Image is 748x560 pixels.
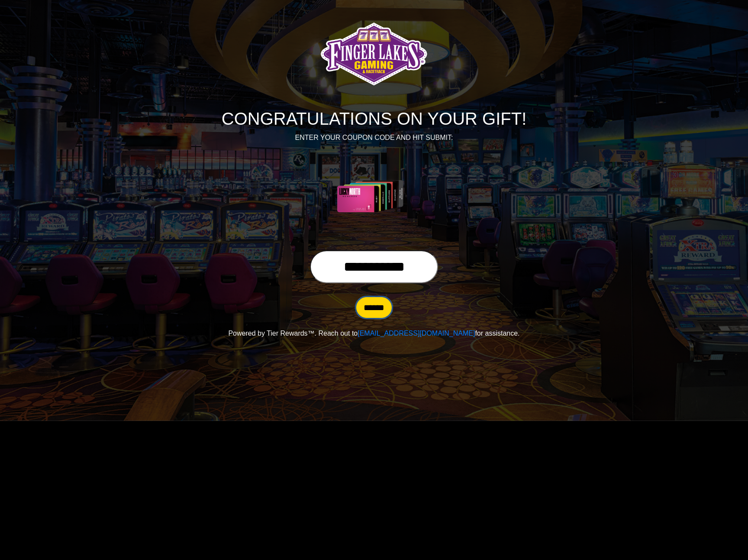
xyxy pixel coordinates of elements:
img: Logo [318,11,430,98]
img: Center Image [316,153,432,240]
p: ENTER YOUR COUPON CODE AND HIT SUBMIT: [134,133,614,143]
span: Powered by Tier Rewards™. Reach out to for assistance. [228,330,519,337]
h1: CONGRATULATIONS ON YOUR GIFT! [134,108,614,129]
a: [EMAIL_ADDRESS][DOMAIN_NAME] [358,330,475,337]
